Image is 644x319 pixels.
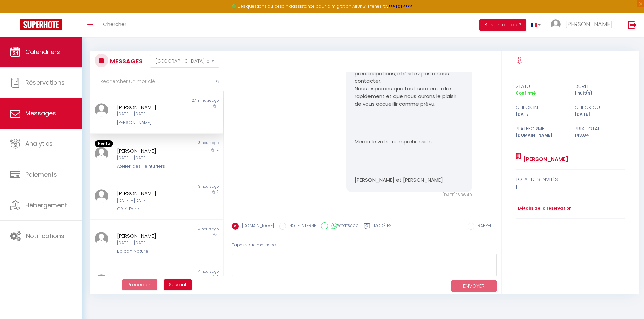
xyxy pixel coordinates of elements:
div: [PERSON_NAME] [117,189,186,197]
span: Précédent [127,281,152,288]
div: [DATE] - [DATE] [117,240,186,246]
img: ... [95,147,108,160]
img: ... [95,274,108,288]
span: 2 [217,189,219,194]
span: 12 [216,147,219,152]
img: logout [628,21,637,29]
div: 3 hours ago [157,140,223,147]
span: Paiements [25,170,57,179]
span: Non lu [95,140,113,147]
span: Réservations [25,78,65,87]
a: [PERSON_NAME] [521,155,568,163]
a: Détails de la réservation [516,205,572,212]
p: Si vous avez des questions ou des préoccupations, n'hésitez pas à nous contacter. [355,62,463,85]
span: 2 [217,274,219,280]
div: statut [511,82,570,90]
a: Chercher [98,13,132,37]
div: [DATE] - [DATE] [117,197,186,204]
div: 4 hours ago [157,227,223,232]
input: Rechercher un mot clé [90,72,224,91]
div: [DATE] 16:36:49 [346,192,472,198]
div: [PERSON_NAME] [117,232,186,240]
span: Analytics [25,139,53,148]
img: ... [95,103,108,117]
div: [DOMAIN_NAME] [511,132,570,139]
p: [PERSON_NAME] et [PERSON_NAME] [355,176,463,184]
div: total des invités [516,175,625,183]
button: Next [164,279,192,291]
label: RAPPEL [474,223,492,230]
div: [DATE] - [DATE] [117,155,186,161]
img: ... [95,189,108,203]
div: Atelier des Teinturiers [117,163,186,170]
label: [DOMAIN_NAME] [239,223,274,230]
img: Super Booking [20,19,62,30]
div: [DATE] [570,111,629,118]
label: Modèles [374,223,392,231]
div: durée [570,82,629,90]
button: ENVOYER [451,280,497,292]
span: [PERSON_NAME] [565,20,613,28]
div: 143.84 [570,132,629,139]
img: ... [551,19,561,29]
div: [PERSON_NAME] [117,147,186,155]
div: check in [511,103,570,111]
button: Previous [122,279,157,291]
img: ... [95,232,108,245]
span: Suivant [169,281,187,288]
span: Messages [25,109,56,117]
div: Plateforme [511,125,570,133]
span: Notifications [26,232,64,240]
p: Merci de votre compréhension. [355,138,463,146]
div: [PERSON_NAME] [117,119,186,126]
div: 1 [516,183,625,191]
button: Besoin d'aide ? [479,19,526,31]
div: 27 minutes ago [157,98,223,103]
a: ... [PERSON_NAME] [546,13,621,37]
span: Hébergement [25,201,67,209]
div: Côté Parc [117,206,186,212]
span: Chercher [103,21,126,28]
div: [DATE] - [DATE] [117,111,186,117]
div: Prix total [570,125,629,133]
label: NOTE INTERNE [286,223,316,230]
span: Calendriers [25,48,60,56]
div: 3 hours ago [157,184,223,189]
div: [PERSON_NAME] [117,274,186,283]
span: 1 [218,232,219,237]
div: [PERSON_NAME] [117,103,186,111]
div: check out [570,103,629,111]
span: 1 [218,103,219,108]
p: Nous espérons que tout sera en ordre rapidement et que nous aurons le plaisir de vous accueillir ... [355,85,463,108]
a: >>> ICI <<<< [389,3,412,9]
div: Balcon Nature [117,248,186,255]
div: 1 nuit(s) [570,90,629,97]
label: WhatsApp [328,222,359,230]
div: 4 hours ago [157,269,223,274]
h3: MESSAGES [108,54,143,69]
span: Confirmé [516,90,536,96]
div: Tapez votre message [232,237,497,254]
div: [DATE] [511,111,570,118]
